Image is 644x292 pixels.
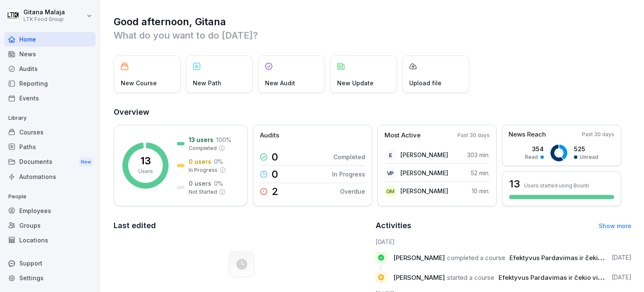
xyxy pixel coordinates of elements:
[193,79,221,87] p: New Path
[189,188,217,196] p: Not Started
[580,153,598,161] p: Unread
[189,157,211,166] p: 0 users
[4,203,96,218] a: Employees
[189,166,218,174] p: In Progress
[189,179,211,188] p: 0 users
[4,190,96,203] p: People
[4,76,96,91] a: Reporting
[114,106,631,118] h2: Overview
[4,61,96,76] a: Audits
[114,29,631,42] p: What do you want to do [DATE]?
[467,150,490,159] p: 303 min.
[400,150,448,159] p: [PERSON_NAME]
[337,79,374,87] p: New Update
[524,182,589,189] p: Users started using Bounti
[599,222,631,229] a: Show more
[471,168,490,177] p: 52 min.
[4,233,96,247] a: Locations
[4,154,96,170] div: Documents
[376,237,632,246] h6: [DATE]
[260,131,279,140] p: Audits
[384,167,396,179] div: VP
[4,256,96,271] div: Support
[409,79,441,87] p: Upload file
[447,254,505,262] span: completed a course
[79,157,93,167] div: New
[333,153,365,161] p: Completed
[4,91,96,105] a: Events
[509,130,546,139] p: News Reach
[214,179,223,188] p: 0 %
[272,152,278,162] p: 0
[189,135,213,144] p: 13 users
[509,177,520,191] h3: 13
[4,111,96,125] p: Library
[612,253,631,262] p: [DATE]
[23,9,65,16] p: Gitana Malaja
[384,185,396,197] div: GM
[499,274,617,281] span: Efektyvus Pardavimas ir čekio vidurkis
[272,187,278,197] p: 2
[189,145,217,152] p: Completed
[214,157,223,166] p: 0 %
[376,220,411,231] h2: Activities
[400,187,448,195] p: [PERSON_NAME]
[612,273,631,281] p: [DATE]
[4,125,96,139] a: Courses
[582,131,614,138] p: Past 30 days
[138,168,153,175] p: Users
[4,32,96,47] a: Home
[384,149,396,161] div: E
[4,218,96,233] a: Groups
[525,153,538,161] p: Read
[393,274,445,281] span: [PERSON_NAME]
[114,15,631,29] h1: Good afternoon, Gitana
[384,131,421,140] p: Most Active
[4,154,96,170] a: DocumentsNew
[4,271,96,285] a: Settings
[272,169,278,179] p: 0
[472,187,490,195] p: 10 min.
[447,274,494,281] span: started a course
[4,169,96,184] a: Automations
[400,168,448,177] p: [PERSON_NAME]
[332,170,365,179] p: In Progress
[574,145,598,153] p: 525
[140,156,151,166] p: 13
[23,16,65,22] p: LTK Food Group
[216,135,231,144] p: 100 %
[393,254,445,262] span: [PERSON_NAME]
[121,79,157,87] p: New Course
[340,187,365,196] p: Overdue
[457,132,490,139] p: Past 30 days
[4,139,96,154] a: Paths
[4,47,96,61] a: News
[114,220,370,231] h2: Last edited
[509,254,628,262] span: Efektyvus Pardavimas ir čekio vidurkis
[525,145,544,153] p: 354
[265,79,295,87] p: New Audit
